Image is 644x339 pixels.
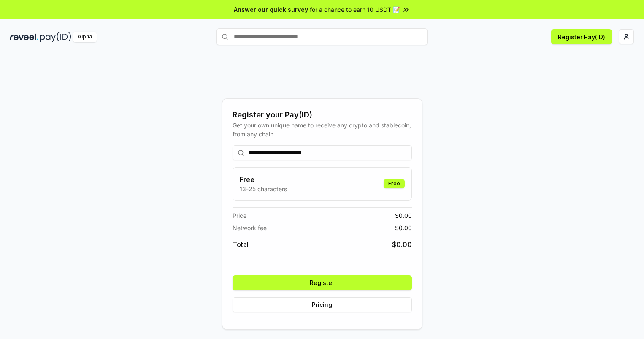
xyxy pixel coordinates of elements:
[233,275,412,290] button: Register
[233,109,412,121] div: Register your Pay(ID)
[234,5,308,14] span: Answer our quick survey
[233,223,267,232] span: Network fee
[384,179,405,188] div: Free
[310,5,400,14] span: for a chance to earn 10 USDT 📝
[395,223,412,232] span: $ 0.00
[392,239,412,250] span: $ 0.00
[233,211,246,220] span: Price
[551,29,612,44] button: Register Pay(ID)
[233,121,412,138] div: Get your own unique name to receive any crypto and stablecoin, from any chain
[395,211,412,220] span: $ 0.00
[240,174,287,184] h3: Free
[73,32,97,42] div: Alpha
[10,32,38,42] img: reveel_dark
[233,239,249,250] span: Total
[233,297,412,312] button: Pricing
[240,184,287,193] p: 13-25 characters
[40,32,71,42] img: pay_id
